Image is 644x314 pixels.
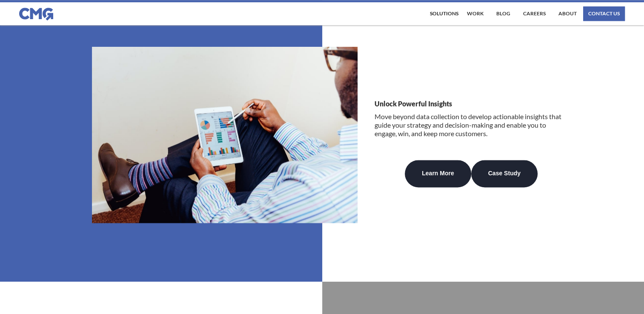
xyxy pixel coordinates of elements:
[375,100,568,108] h2: Unlock Powerful Insights
[556,6,579,21] a: About
[494,6,512,21] a: Blog
[375,112,568,138] p: Move beyond data collection to develop actionable insights that guide your strategy and decision-...
[521,6,548,21] a: Careers
[588,11,620,16] div: contact us
[430,11,458,16] div: Solutions
[465,6,486,21] a: work
[19,8,53,20] img: CMG logo in blue.
[471,160,538,187] a: Case Study
[405,160,471,187] a: Learn More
